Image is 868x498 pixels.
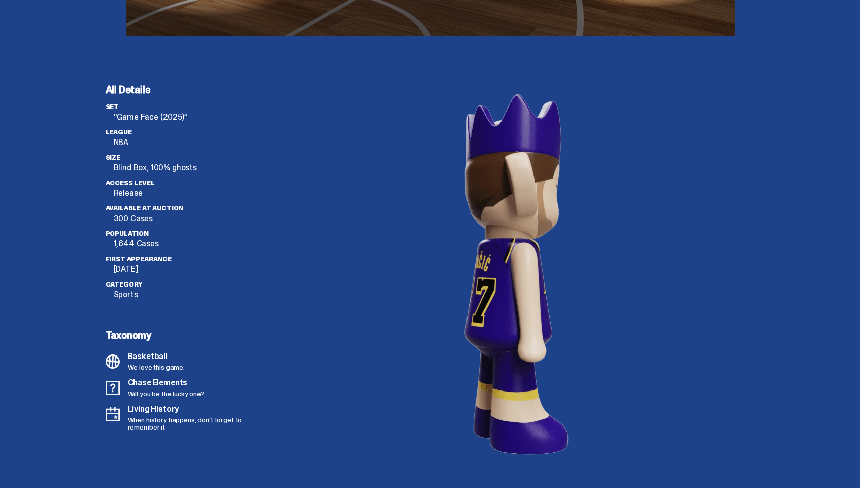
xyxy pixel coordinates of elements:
p: Basketball [128,352,185,361]
span: Available at Auction [106,204,184,212]
p: Sports [114,291,268,299]
p: Release [114,189,268,197]
p: Blind Box, 100% ghosts [114,164,268,172]
p: Chase Elements [128,379,205,387]
p: 300 Cases [114,215,268,223]
p: Taxonomy [106,330,262,340]
p: We love this game. [128,364,185,371]
p: [DATE] [114,265,268,273]
span: First Appearance [106,255,172,263]
p: “Game Face (2025)” [114,113,268,121]
span: League [106,128,132,136]
span: Category [106,280,143,289]
span: Access Level [106,179,155,187]
span: Size [106,153,120,162]
p: Living History [128,405,262,413]
p: Will you be the lucky one? [128,390,205,397]
span: Population [106,229,149,238]
p: When history happens, don't forget to remember it [128,416,262,431]
p: NBA [114,138,268,147]
p: All Details [106,85,268,95]
p: 1,644 Cases [114,240,268,248]
span: set [106,102,119,111]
